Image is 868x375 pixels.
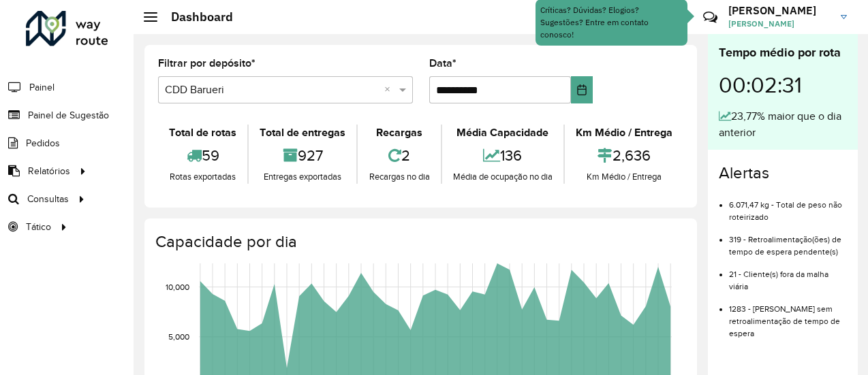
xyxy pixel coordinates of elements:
li: 21 - Cliente(s) fora da malha viária [729,258,847,293]
label: Filtrar por depósito [158,55,255,71]
div: 23,77% maior que o dia anterior [719,108,847,141]
h2: Dashboard [157,10,233,25]
div: Média Capacidade [446,125,560,141]
div: Km Médio / Entrega [568,170,680,184]
li: 1283 - [PERSON_NAME] sem retroalimentação de tempo de espera [729,293,847,340]
span: Painel [29,80,55,95]
span: [PERSON_NAME] [728,18,831,30]
h4: Alertas [719,163,847,183]
h3: [PERSON_NAME] [728,4,831,17]
div: Recargas no dia [361,170,437,184]
h4: Capacidade por dia [155,232,683,252]
text: 10,000 [166,282,189,291]
div: Km Médio / Entrega [568,125,680,141]
div: Total de entregas [252,125,353,141]
div: 59 [161,141,244,170]
span: Tático [26,220,51,234]
div: Rotas exportadas [161,170,244,184]
div: Entregas exportadas [252,170,353,184]
span: Relatórios [28,164,70,178]
div: 2 [361,141,437,170]
span: Pedidos [26,136,60,150]
div: 00:02:31 [719,62,847,108]
div: Recargas [361,125,437,141]
div: 2,636 [568,141,680,170]
div: Média de ocupação no dia [446,170,560,184]
li: 319 - Retroalimentação(ões) de tempo de espera pendente(s) [729,223,847,258]
text: 5,000 [168,332,189,341]
label: Data [429,55,456,71]
li: 6.071,47 kg - Total de peso não roteirizado [729,189,847,223]
span: Painel de Sugestão [28,108,109,123]
div: Tempo médio por rota [719,44,847,62]
span: Consultas [27,192,69,206]
div: 136 [446,141,560,170]
div: Total de rotas [161,125,244,141]
a: Contato Rápido [696,3,725,32]
span: Clear all [384,82,396,98]
button: Choose Date [571,76,593,103]
div: 927 [252,141,353,170]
